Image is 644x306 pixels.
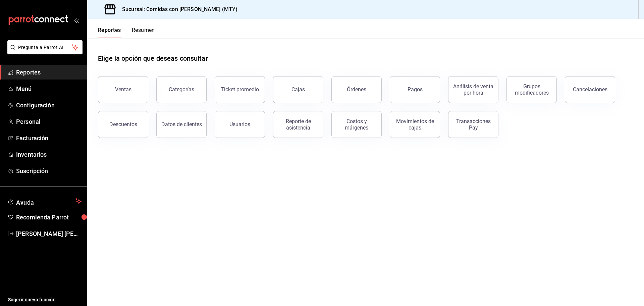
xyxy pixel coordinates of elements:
div: Ticket promedio [221,86,259,93]
span: Menú [16,84,82,93]
div: Datos de clientes [161,121,202,127]
button: open_drawer_menu [74,17,79,23]
span: Ayuda [16,197,73,205]
button: Descuentos [98,111,148,138]
h1: Elige la opción que deseas consultar [98,53,208,63]
button: Usuarios [215,111,265,138]
div: Descuentos [109,121,137,127]
button: Categorías [156,76,207,103]
span: Pregunta a Parrot AI [18,44,72,51]
span: Facturación [16,134,82,143]
button: Cancelaciones [565,76,615,103]
button: Órdenes [331,76,382,103]
span: Reportes [16,68,82,77]
button: Transacciones Pay [448,111,498,138]
button: Resumen [132,27,155,38]
button: Reporte de asistencia [273,111,323,138]
div: Ventas [115,86,131,93]
span: Inventarios [16,150,82,159]
button: Ventas [98,76,148,103]
button: Grupos modificadores [506,76,557,103]
button: Ticket promedio [215,76,265,103]
button: Costos y márgenes [331,111,382,138]
span: Suscripción [16,166,82,175]
div: Cancelaciones [573,86,607,93]
div: navigation tabs [98,27,155,38]
button: Análisis de venta por hora [448,76,498,103]
button: Datos de clientes [156,111,207,138]
span: Recomienda Parrot [16,213,82,222]
div: Cajas [291,86,305,93]
button: Reportes [98,27,121,38]
button: Movimientos de cajas [390,111,440,138]
div: Grupos modificadores [511,83,552,96]
span: Configuración [16,101,82,110]
div: Categorías [169,86,194,93]
button: Pagos [390,76,440,103]
button: Pregunta a Parrot AI [7,40,83,54]
span: Personal [16,117,82,126]
button: Cajas [273,76,323,103]
div: Costos y márgenes [336,118,377,131]
a: Pregunta a Parrot AI [5,49,83,56]
span: Sugerir nueva función [8,296,82,303]
span: [PERSON_NAME] [PERSON_NAME] [PERSON_NAME] [16,229,82,238]
div: Pagos [408,86,423,93]
div: Movimientos de cajas [394,118,436,131]
div: Transacciones Pay [452,118,494,131]
h3: Sucursal: Comidas con [PERSON_NAME] (MTY) [117,5,237,13]
div: Órdenes [347,86,366,93]
div: Usuarios [229,121,250,127]
div: Reporte de asistencia [277,118,319,131]
div: Análisis de venta por hora [452,83,494,96]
